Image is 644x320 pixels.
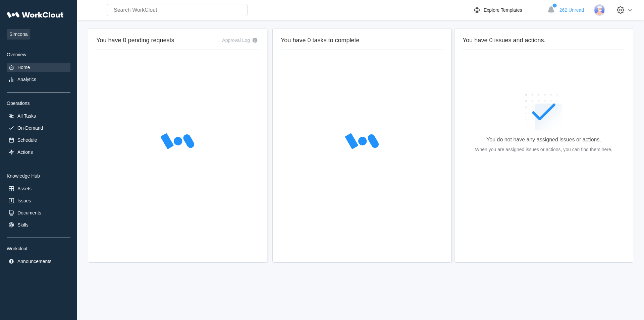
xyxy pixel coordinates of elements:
[17,125,43,131] div: On-Demand
[559,7,584,13] span: 262 Unread
[7,246,70,251] div: Workclout
[7,123,70,133] a: On-Demand
[7,111,70,121] a: All Tasks
[463,37,625,44] h2: You have 0 issues and actions.
[17,77,36,82] div: Analytics
[7,63,70,72] a: Home
[7,135,70,145] a: Schedule
[7,173,70,179] div: Knowledge Hub
[7,208,70,217] a: Documents
[107,4,248,16] input: Search WorkClout
[17,137,37,143] div: Schedule
[7,52,70,57] div: Overview
[7,147,70,157] a: Actions
[17,198,31,203] div: Issues
[17,210,41,215] div: Documents
[17,65,30,70] div: Home
[7,196,70,205] a: Issues
[7,101,70,106] div: Operations
[7,184,70,193] a: Assets
[222,38,250,43] div: Approval Log
[17,149,33,155] div: Actions
[17,186,32,191] div: Assets
[96,37,174,44] h2: You have 0 pending requests
[486,137,601,143] div: You do not have any assigned issues or actions.
[484,7,522,13] div: Explore Templates
[594,4,605,16] img: user-3.png
[7,29,30,40] span: Simcona
[475,145,612,154] div: When you are assigned issues or actions, you can find them here.
[473,6,544,14] a: Explore Templates
[17,259,51,264] div: Announcements
[17,113,36,119] div: All Tasks
[7,257,70,266] a: Announcements
[7,75,70,84] a: Analytics
[17,222,29,228] div: Skills
[281,37,443,44] h2: You have 0 tasks to complete
[7,220,70,230] a: Skills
